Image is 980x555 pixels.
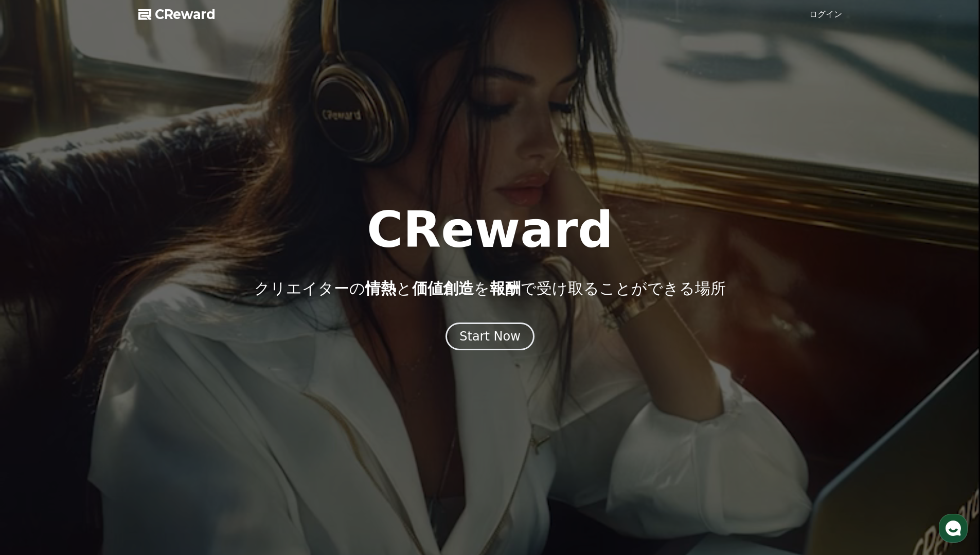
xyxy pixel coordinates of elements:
[412,279,474,297] span: 価値創造
[490,279,521,297] span: 報酬
[446,323,534,350] button: Start Now
[254,279,726,298] p: クリエイターの と を で受け取ることができる場所
[365,279,396,297] span: 情熱
[446,333,534,343] a: Start Now
[138,6,216,23] a: CReward
[459,328,521,345] div: Start Now
[155,6,216,23] span: CReward
[367,205,613,255] h1: CReward
[809,8,842,21] a: ログイン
